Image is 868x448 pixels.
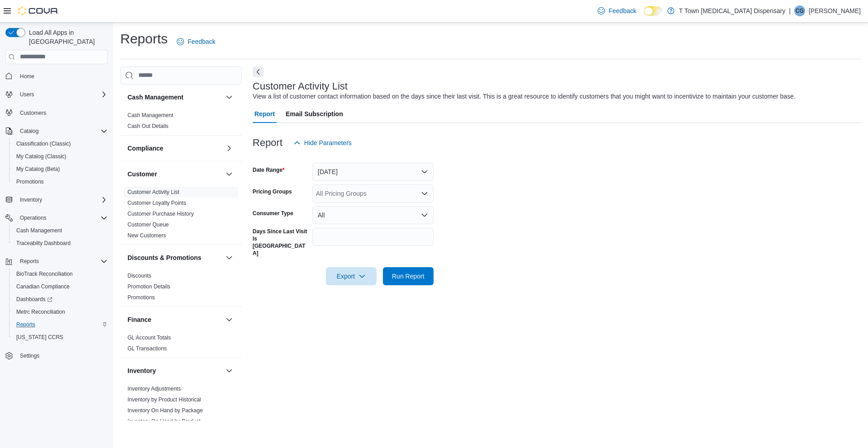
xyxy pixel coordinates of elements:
button: Customer [127,170,222,179]
label: Date Range [253,166,285,174]
span: Settings [16,350,108,361]
span: Email Subscription [286,105,343,123]
a: Customer Activity List [127,189,179,195]
a: Cash Management [127,112,173,118]
p: [PERSON_NAME] [809,5,861,16]
button: Open list of options [421,190,428,197]
div: View a list of customer contact information based on the days since their last visit. This is a g... [253,92,796,101]
button: Classification (Classic) [9,137,111,150]
button: Inventory [2,193,111,206]
span: BioTrack Reconciliation [13,269,108,279]
button: Discounts & Promotions [224,252,235,263]
img: Cova [18,6,59,15]
span: Operations [20,214,47,222]
span: Feedback [188,37,215,46]
span: Metrc Reconciliation [16,308,65,316]
button: Run Report [383,267,434,285]
a: Customer Queue [127,222,169,228]
button: Promotions [9,175,111,188]
span: Classification (Classic) [16,140,71,147]
span: Run Report [392,272,425,281]
h3: Inventory [127,366,156,375]
button: Operations [2,212,111,224]
span: GL Account Totals [127,334,171,341]
a: Home [16,71,38,82]
a: Customer Loyalty Points [127,200,186,206]
a: Inventory On Hand by Product [127,418,200,424]
span: Inventory [20,196,42,203]
button: All [312,206,434,224]
h3: Discounts & Promotions [127,253,201,262]
span: [US_STATE] CCRS [16,334,63,341]
div: Discounts & Promotions [120,270,242,307]
span: Inventory On Hand by Package [127,407,203,414]
a: [US_STATE] CCRS [13,332,67,343]
span: Catalog [20,127,38,135]
h3: Report [253,137,283,148]
span: My Catalog (Classic) [13,151,108,162]
button: [DATE] [312,163,434,181]
button: Next [253,66,264,77]
a: Classification (Classic) [13,138,75,149]
h3: Cash Management [127,93,184,102]
span: Traceabilty Dashboard [16,240,71,247]
label: Pricing Groups [253,188,292,195]
span: Metrc Reconciliation [13,307,108,317]
span: Customer Activity List [127,189,179,196]
span: My Catalog (Classic) [16,153,66,160]
span: Reports [16,321,35,328]
span: Canadian Compliance [16,283,70,290]
span: Inventory [16,194,108,205]
a: Feedback [594,2,640,20]
span: My Catalog (Beta) [16,165,60,173]
a: My Catalog (Beta) [13,164,64,174]
a: Inventory Adjustments [127,386,181,392]
span: Promotion Details [127,283,170,290]
button: Inventory [127,366,222,375]
span: Cash Management [16,227,62,234]
button: Reports [2,255,111,268]
a: Feedback [173,33,219,51]
button: Finance [224,314,235,325]
button: Catalog [16,126,42,137]
h3: Compliance [127,144,163,153]
span: Inventory Adjustments [127,385,181,392]
button: Cash Management [127,93,222,102]
span: CG [796,5,804,16]
button: Canadian Compliance [9,280,111,293]
h3: Customer Activity List [253,81,348,92]
button: Users [2,88,111,101]
a: BioTrack Reconciliation [13,269,76,279]
button: Reports [9,318,111,331]
div: Cash Management [120,110,242,135]
p: | [789,5,791,16]
span: Classification (Classic) [13,138,108,149]
span: Load All Apps in [GEOGRAPHIC_DATA] [25,28,108,46]
span: New Customers [127,232,166,239]
a: Promotions [127,294,155,301]
a: My Catalog (Classic) [13,151,70,162]
a: Customer Purchase History [127,211,194,217]
span: Export [331,267,371,285]
button: Cash Management [224,92,235,103]
button: Customer [224,169,235,179]
a: Settings [16,350,43,361]
span: Washington CCRS [13,332,108,343]
h3: Finance [127,315,151,324]
span: Feedback [609,6,636,15]
button: Inventory [224,365,235,376]
button: Operations [16,212,50,223]
a: Cash Out Details [127,123,169,129]
a: Canadian Compliance [13,281,73,292]
span: BioTrack Reconciliation [16,270,73,278]
span: Reports [16,256,108,267]
span: Customers [16,107,108,118]
a: Cash Management [13,225,66,236]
